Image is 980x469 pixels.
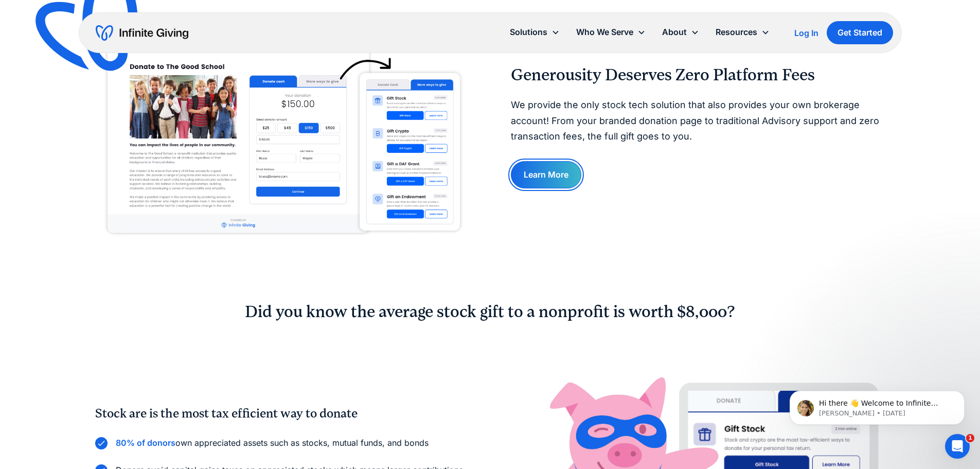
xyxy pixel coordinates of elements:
[654,21,707,43] div: About
[227,302,754,322] h2: Did you know the average stock gift to a nonprofit is worth $8,000?
[502,21,568,43] div: Solutions
[568,21,654,43] div: Who We Serve
[511,65,885,85] h2: Generousity Deserves Zero Platform Fees
[95,406,358,421] sub: Stock are is the most tax efficient way to donate
[716,25,757,39] div: Resources
[95,9,470,245] img: A screenshot of Infinite Giving’s all-inclusive donation page, where you can accept stock donatio...
[794,27,818,39] a: Log In
[794,29,818,37] div: Log In
[511,97,885,145] p: We provide the only stock tech solution that also provides your own brokerage account! From your ...
[945,434,970,459] iframe: Intercom live chat
[774,369,980,441] iframe: Intercom notifications message
[511,161,581,188] a: Learn More
[116,438,175,448] a: 80% of donors
[707,21,778,43] div: Resources
[96,25,188,41] a: home
[827,21,893,44] a: Get Started
[576,25,633,39] div: Who We Serve
[966,434,974,442] span: 1
[116,436,429,450] p: own appreciated assets such as stocks, mutual funds, and bonds
[510,25,547,39] div: Solutions
[662,25,687,39] div: About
